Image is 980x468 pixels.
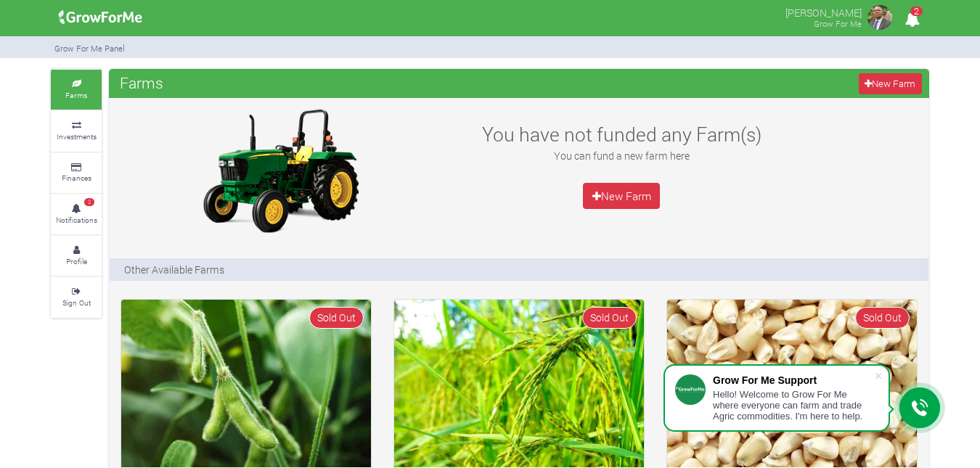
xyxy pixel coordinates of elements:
span: 2 [910,7,923,16]
div: Grow For Me Support [713,374,874,386]
a: Sign Out [51,277,102,317]
p: You can fund a new farm here [464,148,779,163]
a: Finances [51,153,102,193]
small: Grow For Me [814,18,862,29]
span: 2 [84,198,94,207]
span: Sold Out [309,307,364,328]
i: Notifications [898,3,926,36]
p: [PERSON_NAME] [785,3,862,20]
span: Sold Out [582,307,637,328]
div: Hello! Welcome to Grow For Me where everyone can farm and trade Agric commodities. I'm here to help. [713,389,874,422]
p: Other Available Farms [124,262,224,277]
img: growforme image [121,300,371,467]
img: growforme image [189,105,371,236]
small: Notifications [56,215,97,225]
img: growforme image [865,3,894,32]
span: Farms [116,68,167,97]
a: 2 [898,14,926,28]
img: growforme image [54,3,147,32]
small: Grow For Me Panel [54,43,125,54]
small: Finances [62,173,91,183]
small: Investments [57,131,97,141]
h3: You have not funded any Farm(s) [464,123,779,146]
small: Farms [65,90,87,100]
img: growforme image [667,300,917,467]
small: Profile [66,256,87,266]
a: Profile [51,236,102,276]
a: New Farm [859,73,922,94]
img: growforme image [394,300,644,467]
a: Investments [51,111,102,151]
a: 2 Notifications [51,194,102,234]
a: Farms [51,70,102,110]
small: Sign Out [62,297,91,308]
span: Sold Out [855,307,910,328]
a: New Farm [583,183,660,209]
